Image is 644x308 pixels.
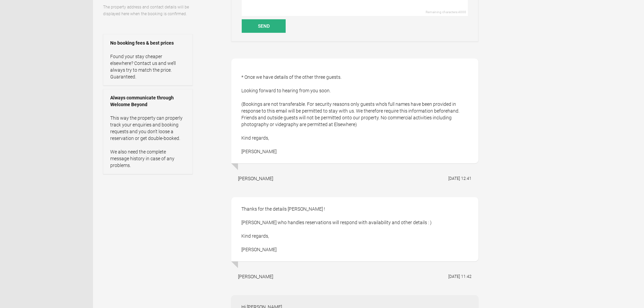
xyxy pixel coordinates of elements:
flynt-date-display: [DATE] 11:42 [448,274,472,279]
div: [PERSON_NAME] [238,175,273,182]
div: [PERSON_NAME] [238,273,273,280]
strong: No booking fees & best prices [110,40,186,46]
div: * Once we have details of the other three guests. Looking forward to hearing from you soon. (Book... [231,58,478,163]
flynt-date-display: [DATE] 12:41 [448,176,472,181]
strong: Always communicate through Welcome Beyond [110,94,186,108]
p: The property address and contact details will be displayed here when the booking is confirmed. [103,4,193,17]
div: Thanks for the details [PERSON_NAME] ! [PERSON_NAME] who handles reservations will respond with a... [231,197,478,261]
p: Found your stay cheaper elsewhere? Contact us and we’ll always try to match the price. Guaranteed. [110,53,186,80]
p: This way the property can properly track your enquiries and booking requests and you don’t loose ... [110,115,186,169]
button: Send [242,19,286,33]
